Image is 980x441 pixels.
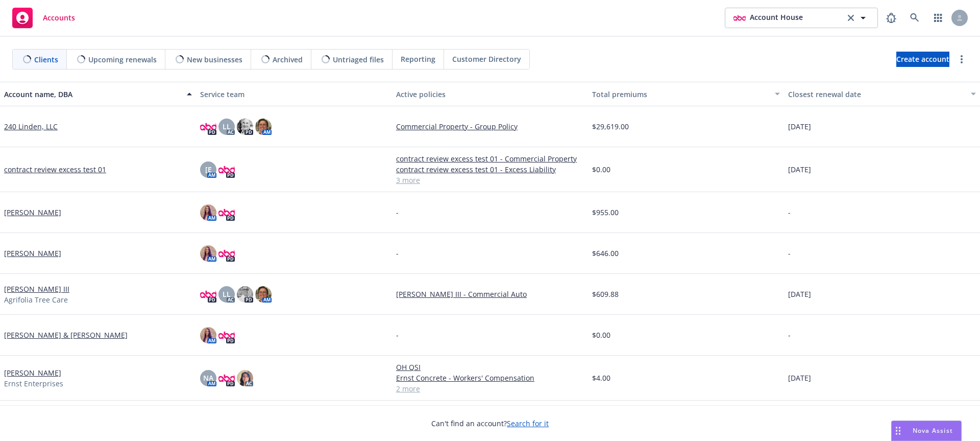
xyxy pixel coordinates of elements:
[592,330,610,340] span: $0.00
[845,12,857,24] a: clear selection
[592,207,619,218] span: $955.00
[203,373,213,383] span: NA
[588,82,784,106] button: Total premiums
[392,82,588,106] button: Active policies
[4,330,128,340] a: [PERSON_NAME] & [PERSON_NAME]
[784,82,980,106] button: Closest renewal date
[592,121,629,132] span: $29,619.00
[200,119,216,135] img: photo
[892,421,904,440] div: Drag to move
[507,419,549,428] a: Search for it
[891,421,962,441] button: Nova Assist
[896,52,949,67] a: Create account
[788,373,811,383] span: [DATE]
[592,164,610,175] span: $0.00
[725,8,878,28] button: photoAccount Houseclear selection
[4,89,181,100] div: Account name, DBA
[396,207,399,218] span: -
[396,248,399,259] span: -
[788,289,811,299] span: [DATE]
[788,121,811,132] span: [DATE]
[913,426,953,435] span: Nova Assist
[218,327,235,343] img: photo
[205,164,212,175] span: [E
[237,286,253,303] img: photo
[333,54,384,65] span: Untriaged files
[396,121,584,132] a: Commercial Property - Group Policy
[396,383,584,394] a: 2 more
[431,418,549,429] span: Can't find an account?
[904,8,925,28] a: Search
[788,164,811,175] span: [DATE]
[881,8,901,28] a: Report a Bug
[4,164,106,175] a: contract review excess test 01
[4,284,69,294] a: [PERSON_NAME] III
[237,370,253,386] img: photo
[223,121,231,132] span: LL
[396,289,584,299] a: [PERSON_NAME] III - Commercial Auto
[733,12,746,24] img: photo
[396,153,584,164] a: contract review excess test 01 - Commercial Property
[218,245,235,262] img: photo
[4,294,68,305] span: Agrifolia Tree Care
[237,119,253,135] img: photo
[396,175,584,185] a: 3 more
[4,248,61,259] a: [PERSON_NAME]
[928,8,948,28] a: Switch app
[34,54,58,65] span: Clients
[200,245,216,262] img: photo
[788,89,965,100] div: Closest renewal date
[273,54,303,65] span: Archived
[955,53,968,65] a: more
[88,54,157,65] span: Upcoming renewals
[196,82,392,106] button: Service team
[255,119,272,135] img: photo
[592,89,769,100] div: Total premiums
[396,164,584,175] a: contract review excess test 01 - Excess Liability
[4,207,61,218] a: [PERSON_NAME]
[788,330,791,340] span: -
[592,373,610,383] span: $4.00
[452,54,521,64] span: Customer Directory
[396,362,584,373] a: OH QSI
[396,89,584,100] div: Active policies
[396,330,399,340] span: -
[396,373,584,383] a: Ernst Concrete - Workers' Compensation
[218,370,235,386] img: photo
[592,289,619,299] span: $609.88
[788,248,791,259] span: -
[187,54,242,65] span: New businesses
[218,204,235,221] img: photo
[200,89,388,100] div: Service team
[896,50,949,69] span: Create account
[43,14,75,22] span: Accounts
[401,54,435,64] span: Reporting
[218,161,235,178] img: photo
[4,121,58,132] a: 240 Linden, LLC
[4,378,63,389] span: Ernst Enterprises
[223,289,231,299] span: LL
[200,286,216,303] img: photo
[788,207,791,218] span: -
[592,248,619,259] span: $646.00
[200,327,216,343] img: photo
[200,204,216,221] img: photo
[255,286,272,303] img: photo
[750,12,803,24] span: Account House
[4,367,61,378] a: [PERSON_NAME]
[8,4,79,32] a: Accounts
